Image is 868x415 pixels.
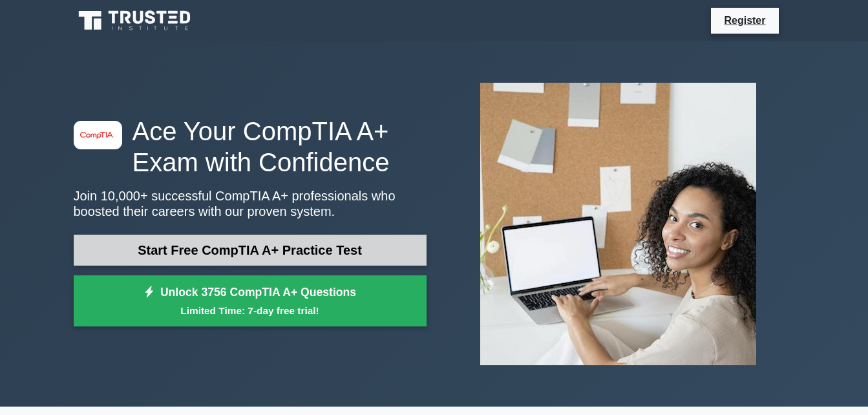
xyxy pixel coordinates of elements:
[74,275,427,327] a: Unlock 3756 CompTIA A+ QuestionsLimited Time: 7-day free trial!
[74,116,427,178] h1: Ace Your CompTIA A+ Exam with Confidence
[74,188,427,219] p: Join 10,000+ successful CompTIA A+ professionals who boosted their careers with our proven system.
[716,12,773,28] a: Register
[74,235,427,266] a: Start Free CompTIA A+ Practice Test
[90,303,410,318] small: Limited Time: 7-day free trial!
